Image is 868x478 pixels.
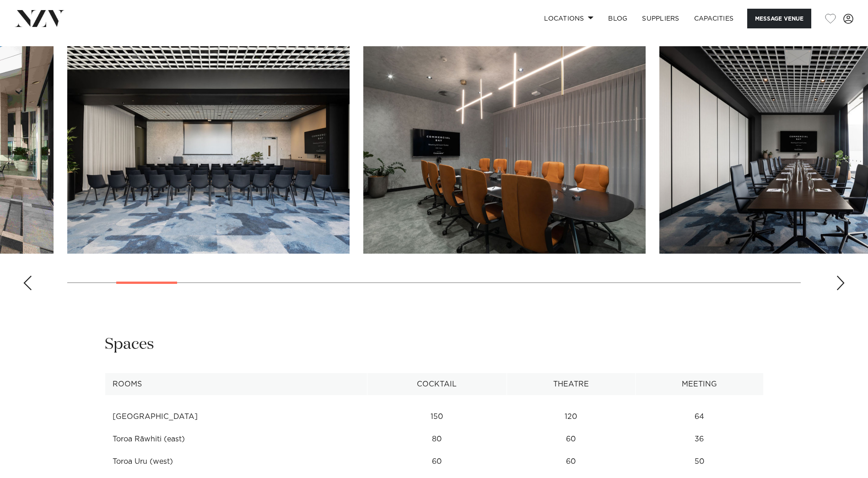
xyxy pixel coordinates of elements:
[105,451,367,473] td: Toroa Uru (west)
[636,406,763,428] td: 64
[367,373,507,396] th: Cocktail
[636,451,763,473] td: 50
[105,428,367,451] td: Toroa Rāwhiti (east)
[105,334,154,355] h2: Spaces
[67,46,350,254] swiper-slide: 3 / 30
[367,428,507,451] td: 80
[636,428,763,451] td: 36
[367,451,507,473] td: 60
[15,10,65,27] img: nzv-logo.png
[507,373,636,396] th: Theatre
[601,9,635,28] a: BLOG
[636,373,763,396] th: Meeting
[363,46,646,254] swiper-slide: 4 / 30
[105,406,367,428] td: [GEOGRAPHIC_DATA]
[507,451,636,473] td: 60
[747,9,811,28] button: Message Venue
[537,9,601,28] a: Locations
[507,406,636,428] td: 120
[105,373,367,396] th: Rooms
[687,9,741,28] a: Capacities
[635,9,686,28] a: SUPPLIERS
[367,406,507,428] td: 150
[507,428,636,451] td: 60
